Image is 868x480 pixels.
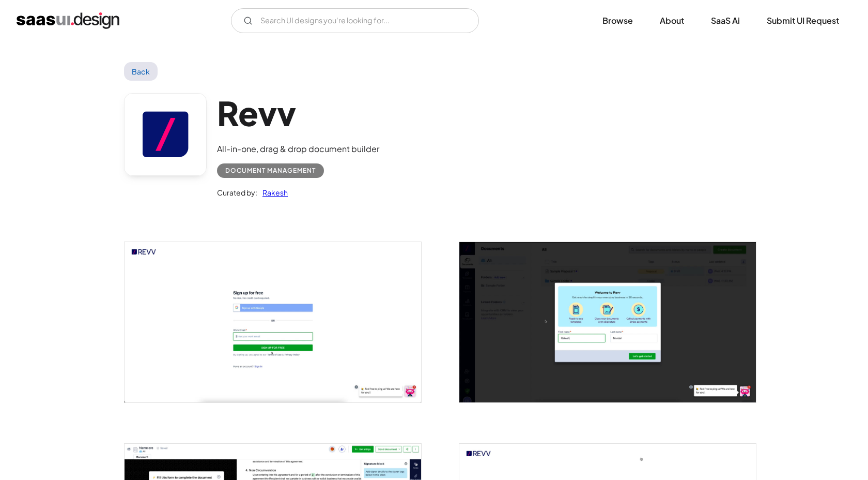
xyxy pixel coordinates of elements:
form: Email Form [231,8,479,33]
a: open lightbox [459,242,756,402]
a: Back [124,62,158,81]
div: Curated by: [217,186,257,199]
a: Submit UI Request [754,9,851,32]
div: All-in-one, drag & drop document builder [217,143,379,155]
img: 602786866d3b402b604daa6f_Revv%20Sign%20up%20for%20free.jpg [125,242,421,402]
a: open lightbox [125,242,421,402]
a: SaaS Ai [699,9,752,32]
div: Document Management [225,164,316,177]
a: home [17,12,119,29]
a: Rakesh [257,186,288,199]
h1: Revv [217,93,379,133]
input: Search UI designs you're looking for... [231,8,479,33]
a: Browse [590,9,645,32]
a: About [647,9,696,32]
img: 60278686adf0e2557d41db5b_Revv%20welcome.jpg [459,242,756,402]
